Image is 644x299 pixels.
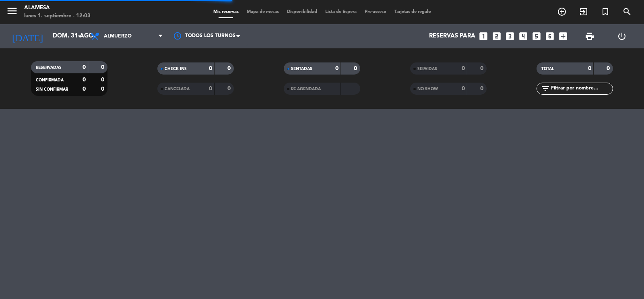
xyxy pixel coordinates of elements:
strong: 0 [101,64,106,70]
strong: 0 [101,77,106,83]
div: lunes 1. septiembre - 12:03 [24,12,91,20]
span: print [585,31,594,41]
span: CANCELADA [165,87,190,91]
strong: 0 [227,66,232,71]
span: Tarjetas de regalo [390,10,435,14]
span: SERVIDAS [417,67,437,71]
span: Almuerzo [104,33,132,39]
strong: 0 [607,66,611,71]
strong: 0 [480,86,485,91]
i: search [622,7,632,17]
span: Pre-acceso [361,10,390,14]
span: RE AGENDADA [291,87,321,91]
i: looks_two [491,31,502,42]
i: looks_5 [531,31,542,42]
i: looks_one [478,31,489,42]
span: CONFIRMADA [36,78,64,82]
span: Lista de Espera [321,10,361,14]
span: TOTAL [541,67,554,71]
span: CHECK INS [165,67,187,71]
strong: 0 [83,77,86,83]
i: menu [6,5,18,17]
span: SIN CONFIRMAR [36,87,68,91]
button: menu [6,5,18,20]
span: Mis reservas [209,10,243,14]
i: add_circle_outline [557,7,567,17]
i: arrow_drop_down [75,31,85,41]
i: filter_list [541,84,550,93]
strong: 0 [462,86,465,91]
strong: 0 [83,86,86,92]
i: power_settings_new [617,31,627,41]
span: Mapa de mesas [243,10,283,14]
i: turned_in_not [601,7,610,17]
span: RESERVADAS [36,66,62,70]
i: looks_3 [505,31,515,42]
span: Reservas para [429,33,475,40]
span: Disponibilidad [283,10,321,14]
i: add_box [558,31,568,42]
strong: 0 [335,66,339,71]
i: exit_to_app [579,7,588,17]
i: looks_4 [518,31,528,42]
div: LOG OUT [606,24,638,48]
span: NO SHOW [417,87,438,91]
div: Alamesa [24,4,91,12]
strong: 0 [354,66,359,71]
strong: 0 [83,64,86,70]
span: SENTADAS [291,67,312,71]
strong: 0 [480,66,485,71]
strong: 0 [227,86,232,91]
i: looks_6 [545,31,555,42]
strong: 0 [101,86,106,92]
strong: 0 [588,66,591,71]
i: [DATE] [6,27,49,45]
input: Filtrar por nombre... [550,84,613,93]
strong: 0 [209,86,212,91]
strong: 0 [209,66,212,71]
strong: 0 [462,66,465,71]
